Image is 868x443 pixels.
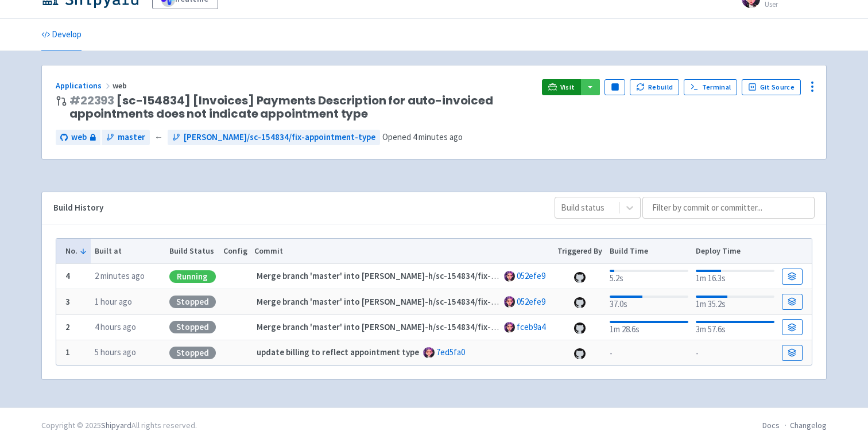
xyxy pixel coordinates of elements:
a: 7ed5fa0 [436,347,465,357]
b: 2 [65,321,70,332]
input: Filter by commit or committer... [642,197,815,219]
a: Build Details [782,345,803,361]
a: Shipyard [101,420,131,430]
button: Pause [604,79,625,95]
a: #22393 [69,92,114,108]
a: Develop [41,19,82,51]
span: web [71,131,87,144]
span: master [118,131,145,144]
time: 5 hours ago [95,347,136,357]
th: Built at [91,239,165,264]
div: 3m 57.6s [696,318,774,336]
a: web [56,130,100,145]
span: Visit [560,83,575,92]
th: Triggered By [554,239,606,264]
th: Config [219,239,251,264]
strong: update billing to reflect appointment type [257,347,419,357]
th: Deploy Time [692,239,778,264]
a: [PERSON_NAME]/sc-154834/fix-appointment-type [168,130,380,145]
th: Build Status [165,239,219,264]
div: Copyright © 2025 All rights reserved. [41,419,197,432]
div: 1m 16.3s [696,267,774,285]
button: Rebuild [630,79,679,95]
div: Stopped [169,296,216,308]
time: 4 minutes ago [413,131,463,142]
time: 1 hour ago [95,296,132,307]
span: [sc-154834] [Invoices] Payments Description for auto-invoiced appointments does not indicate appo... [69,94,533,121]
span: ← [154,131,163,144]
b: 3 [65,296,70,307]
a: master [102,130,150,145]
a: Visit [542,79,581,95]
a: Docs [762,420,780,430]
a: Terminal [684,79,737,95]
div: Stopped [169,347,216,359]
time: 2 minutes ago [95,270,145,281]
strong: Merge branch 'master' into [PERSON_NAME]-h/sc-154834/fix-appointment-type [257,321,561,332]
b: 1 [65,347,70,357]
a: Git Source [742,79,801,95]
a: 052efe9 [517,296,545,307]
strong: Merge branch 'master' into [PERSON_NAME]-h/sc-154834/fix-appointment-type [257,270,561,281]
th: Build Time [606,239,692,264]
a: fceb9a4 [517,321,545,332]
a: Build Details [782,319,803,335]
div: 5.2s [610,267,688,285]
span: Opened [382,131,463,142]
a: Build Details [782,269,803,285]
button: No. [65,245,87,257]
div: Stopped [169,321,216,333]
div: 1m 35.2s [696,293,774,311]
div: 37.0s [610,293,688,311]
th: Commit [251,239,554,264]
strong: Merge branch 'master' into [PERSON_NAME]-h/sc-154834/fix-appointment-type [257,296,561,307]
span: web [113,80,129,91]
div: - [610,345,688,360]
b: 4 [65,270,70,281]
a: Changelog [790,420,827,430]
span: [PERSON_NAME]/sc-154834/fix-appointment-type [184,131,375,144]
a: 052efe9 [517,270,545,281]
div: - [696,345,774,360]
div: Build History [53,201,536,215]
a: Applications [56,80,113,91]
a: Build Details [782,294,803,310]
small: User [765,1,827,8]
div: 1m 28.6s [610,318,688,336]
div: Running [169,270,216,283]
time: 4 hours ago [95,321,136,332]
